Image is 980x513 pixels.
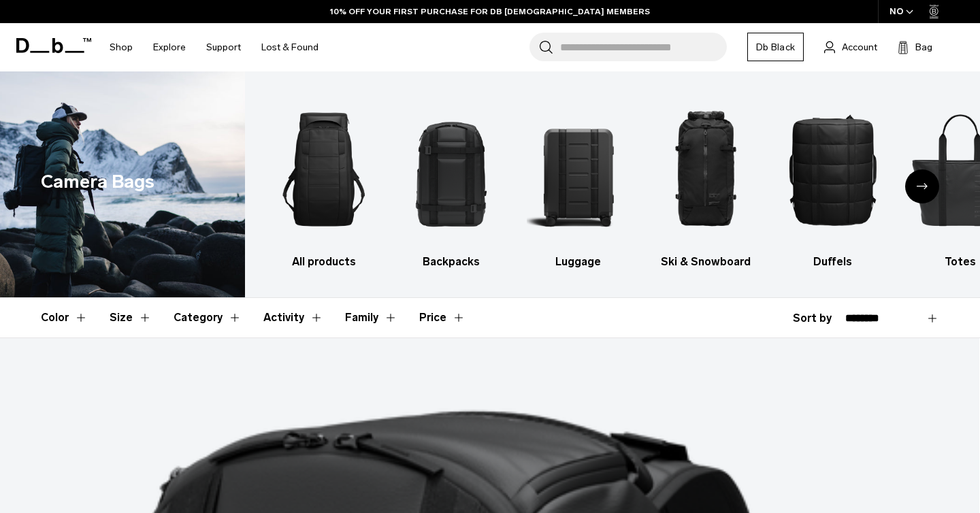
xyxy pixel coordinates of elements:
[747,33,804,61] a: Db Black
[272,92,376,270] a: Db All products
[272,92,376,247] img: Db
[654,254,757,270] h3: Ski & Snowboard
[263,298,323,337] button: Toggle Filter
[110,298,152,337] button: Toggle Filter
[654,92,757,247] img: Db
[153,23,186,71] a: Explore
[174,298,242,337] button: Toggle Filter
[206,23,241,71] a: Support
[110,23,133,71] a: Shop
[898,39,932,55] button: Bag
[399,92,503,270] li: 2 / 10
[399,92,503,270] a: Db Backpacks
[527,92,630,270] a: Db Luggage
[399,254,503,270] h3: Backpacks
[915,40,932,54] span: Bag
[824,39,877,55] a: Account
[41,168,154,196] h1: Camera Bags
[399,92,503,247] img: Db
[419,298,465,337] button: Toggle Price
[905,169,939,203] div: Next slide
[272,254,376,270] h3: All products
[527,254,630,270] h3: Luggage
[272,92,376,270] li: 1 / 10
[654,92,757,270] li: 4 / 10
[261,23,318,71] a: Lost & Found
[781,92,885,270] li: 5 / 10
[345,298,397,337] button: Toggle Filter
[41,298,88,337] button: Toggle Filter
[527,92,630,270] li: 3 / 10
[781,254,885,270] h3: Duffels
[781,92,885,270] a: Db Duffels
[654,92,757,270] a: Db Ski & Snowboard
[781,92,885,247] img: Db
[527,92,630,247] img: Db
[842,40,877,54] span: Account
[330,5,650,18] a: 10% OFF YOUR FIRST PURCHASE FOR DB [DEMOGRAPHIC_DATA] MEMBERS
[99,23,329,71] nav: Main Navigation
